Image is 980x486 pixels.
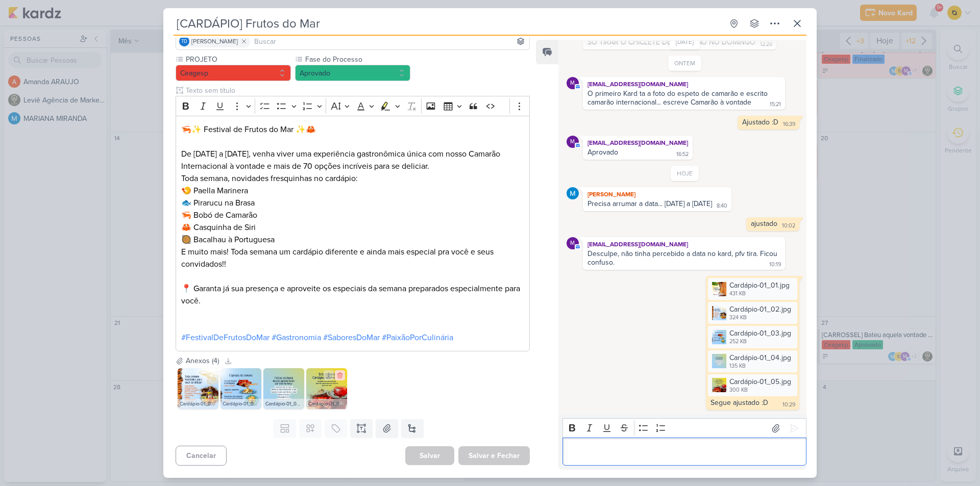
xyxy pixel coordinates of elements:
img: 6nLajyiNrFcf0aBpmoa3azkhYMkuzNmpeZEAmFKm.jpg [263,368,304,409]
div: mlegnaioli@gmail.com [567,77,579,89]
div: O primeiro Kard ta a foto do espeto de camarão e escrito camarão internacional... escreve Camarão... [587,89,770,107]
p: De [DATE] a [DATE], venha viver uma experiência gastronômica única com nosso Camarão Internaciona... [181,136,524,172]
div: 324 KB [729,314,791,322]
div: Cardápio-01_05.jpg [708,374,797,396]
p: 📍 Garanta já sua presença e aproveite os especiais da semana preparados especialmente para você. [181,283,524,307]
div: Cardápio-01_05.jpg [306,399,347,409]
p: Td [181,39,187,44]
label: Fase do Processo [304,54,410,65]
div: Ajustado :D [742,118,778,126]
input: Kard Sem Título [174,14,723,33]
div: ajustado [751,219,777,228]
div: 10:02 [782,222,795,230]
div: Cardápio-01_04.jpg [263,399,304,409]
span: [PERSON_NAME] [191,37,238,46]
img: 7AnBtxy26EdlIbWGO9ZcYVgHKON5M1hUvNwUVAwL.jpg [306,368,347,409]
button: Cancelar [176,446,227,466]
div: 10:29 [782,401,795,409]
div: mlegnaioli@gmail.com [567,237,579,249]
div: Cardápio-01_02.jpg [708,302,797,324]
div: 16:39 [783,120,795,129]
p: Toda semana, novidades fresquinhas no cardápio: 🍤 Paella Marinera 🐟 Pirarucu na Brasa 🦐 Bobó de C... [181,172,524,270]
button: Aprovado [295,65,410,81]
div: Desculpe, não tinha percebido a data no kard, pfv tira. Ficou confuso. [587,249,779,267]
div: mlegnaioli@gmail.com [567,136,579,148]
div: Editor editing area: main [562,438,806,466]
input: Buscar [252,35,527,47]
div: Anexos (4) [186,355,219,366]
img: 3RxMn6c72dNwKcxeBhRfdLn2DSBTwBNDr8apMOGC.jpg [712,306,726,320]
img: BYCLpqRJ8KE4pt10iT15ZSoVwAWHf1D4rqNjneyS.jpg [712,378,726,392]
p: m [570,81,575,86]
img: kwTsgBf3uPgLgCdqrMD7HOR51pbP1iWvtlNwXU68.jpg [178,368,218,409]
a: #SaboresDoMar [323,332,380,343]
div: 252 KB [729,338,791,346]
div: Thais de carvalho [179,36,189,46]
div: Aprovado [587,148,618,157]
div: 431 KB [729,290,790,298]
div: Cardápio-01_04.jpg [708,350,797,372]
div: 16:52 [676,150,689,159]
img: Zr1gYH7imMIAluKF2E0E9eJY8vII9cqEeuzW7ziF.jpg [712,282,726,296]
div: [EMAIL_ADDRESS][DOMAIN_NAME] [585,239,783,249]
div: 15:21 [770,100,781,109]
div: Precisa arrumar a data... [DATE] a [DATE] [587,199,712,208]
div: Editor toolbar [562,418,806,438]
div: 8:40 [717,202,727,210]
div: [PERSON_NAME] [585,189,729,199]
div: Cardápio-01_03.jpg [729,328,791,339]
p: m [570,139,575,145]
p: 🦐✨ Festival de Frutos do Mar ✨🦀 [181,123,524,136]
div: Editor editing area: main [176,116,530,352]
a: #Gastronomia [272,332,321,343]
div: Cardápio-01_03.jpg [220,399,261,409]
div: Cardápio-01_05.jpg [729,376,791,387]
img: lBhCjjB4dCfmt6KQgvvLLIXvl7C3ltyOjlYYmZiv.jpg [712,354,726,368]
img: MARIANA MIRANDA [567,187,579,199]
div: Cardápio-01_01.jpg [708,278,797,300]
a: #PaixãoPorCulinária [382,332,453,343]
a: #FestivalDeFrutosDoMar [181,332,269,343]
button: Ceagesp [176,65,291,81]
label: PROJETO [185,54,291,65]
div: [EMAIL_ADDRESS][DOMAIN_NAME] [585,79,783,89]
div: Cardápio-01_04.jpg [729,352,791,363]
div: Cardápio-01_03.jpg [708,326,797,348]
input: Texto sem título [184,85,530,96]
img: lzAcIS9VPzximH8v5b22KmDU1S39eUoKlpztrWYi.jpg [712,330,726,344]
div: 300 KB [729,386,791,394]
div: Segue ajustado :D [710,398,768,407]
div: Cardápio-01_02.jpg [178,399,218,409]
p: m [570,241,575,246]
div: Cardápio-01_01.jpg [729,280,790,291]
img: sT77wOTO7xlM9jSbmKUrW7DhXfWcph9L3kkOKvaJ.jpg [220,368,261,409]
div: 10:19 [769,261,781,269]
div: 12:26 [760,40,772,48]
div: Editor toolbar [176,96,530,116]
div: Cardápio-01_02.jpg [729,304,791,315]
div: [EMAIL_ADDRESS][DOMAIN_NAME] [585,138,691,148]
div: 135 KB [729,362,791,370]
div: SÓ TIRAR O CHICLETE DE CAMARÃO NO DOMINGO [587,38,755,46]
